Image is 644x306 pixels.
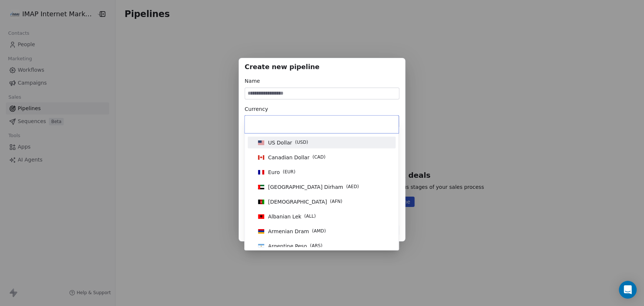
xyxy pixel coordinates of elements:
[330,198,342,205] span: ( AFN )
[268,139,292,146] span: US Dollar
[268,153,309,161] span: Canadian Dollar
[295,139,308,146] span: ( USD )
[268,242,307,249] span: Argentine Peso
[310,242,322,249] span: ( ARS )
[268,227,309,235] span: Armenian Dram
[268,168,280,176] span: Euro
[346,183,359,190] span: ( AED )
[283,168,295,176] span: ( EUR )
[268,198,327,205] span: [DEMOGRAPHIC_DATA]
[304,212,316,220] span: ( ALL )
[312,153,325,161] span: ( CAD )
[312,227,326,235] span: ( AMD )
[268,183,343,190] span: [GEOGRAPHIC_DATA] Dirham
[268,212,301,220] span: Albanian Lek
